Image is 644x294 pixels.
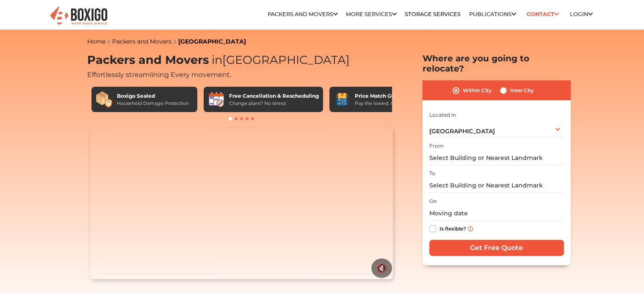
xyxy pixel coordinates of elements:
img: Free Cancellation & Rescheduling [208,91,225,108]
a: Home [87,38,105,45]
img: Boxigo Sealed [96,91,113,108]
a: Packers and Movers [268,11,338,17]
img: Boxigo [49,5,108,26]
a: Storage Services [405,11,461,17]
span: in [212,53,222,67]
span: [GEOGRAPHIC_DATA] [209,53,350,67]
img: Price Match Guarantee [334,91,351,108]
label: Located in [429,111,456,119]
h2: Where are you going to relocate? [423,53,571,74]
input: Moving date [429,206,564,221]
input: Select Building or Nearest Landmark [429,151,564,165]
div: Free Cancellation & Rescheduling [229,92,319,100]
label: From [429,142,444,150]
div: Price Match Guarantee [355,92,419,100]
input: Select Building or Nearest Landmark [429,178,564,193]
a: Publications [469,11,516,17]
label: On [429,198,437,205]
a: [GEOGRAPHIC_DATA] [178,38,246,45]
label: Within City [463,85,492,96]
h1: Packers and Movers [87,53,396,67]
span: Effortlessly streamlining Every movement. [87,71,231,79]
a: Contact [524,8,562,21]
a: Packers and Movers [112,38,171,45]
img: info [468,226,473,231]
a: Login [570,11,593,17]
label: To [429,170,435,177]
label: Inter City [510,85,534,96]
div: Pay the lowest. Guaranteed! [355,100,419,107]
span: [GEOGRAPHIC_DATA] [429,127,495,135]
label: Is flexible? [439,224,466,233]
input: Get Free Quote [429,240,564,256]
div: Change plans? No stress! [229,100,319,107]
a: More services [346,11,397,17]
button: 🔇 [371,258,392,278]
div: Household Damage Protection [117,100,189,107]
video: Your browser does not support the video tag. [90,128,393,279]
div: Boxigo Sealed [117,92,189,100]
